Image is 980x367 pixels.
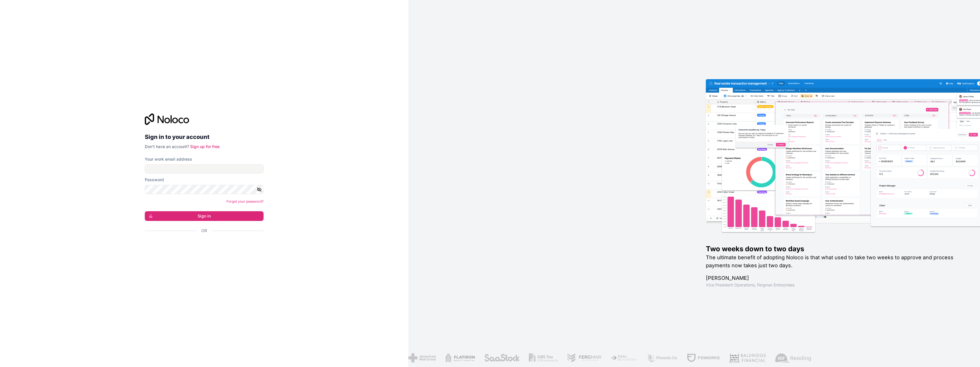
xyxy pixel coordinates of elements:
img: /assets/airreading-FwAmRzSr.png [775,353,811,362]
button: Sign in [145,211,264,221]
h2: Sign in to your account [145,132,264,142]
h1: Vice President Operations , Fergmar Enterprises [706,282,962,288]
span: Or [201,228,207,234]
img: /assets/fdworks-Bi04fVtw.png [686,353,720,362]
input: Email address [145,164,264,173]
img: /assets/flatiron-C8eUkumj.png [445,353,475,362]
img: /assets/baldridge-DxmPIwAm.png [729,353,766,362]
img: /assets/phoenix-BREaitsQ.png [646,353,677,362]
h2: The ultimate benefit of adopting Noloco is that what used to take two weeks to approve and proces... [706,254,962,270]
img: /assets/american-red-cross-BAupjrZR.png [408,353,436,362]
img: /assets/saastock-C6Zbiodz.png [484,353,520,362]
a: Forgot your password? [226,199,264,204]
a: Sign up for free [190,144,220,149]
img: /assets/fergmar-CudnrXN5.png [567,353,602,362]
span: Don't have an account? [145,144,189,149]
img: /assets/fiera-fwj2N5v4.png [611,353,638,362]
iframe: Schaltfläche „Über Google anmelden“ [142,240,262,252]
img: /assets/gbstax-C-GtDUiK.png [529,353,558,362]
img: /assets/american-red-cross-BAupjrZR.png [923,353,951,362]
h1: Two weeks down to two days [706,244,962,254]
h1: [PERSON_NAME] [706,274,962,282]
label: Your work email address [145,156,192,162]
input: Password [145,185,264,194]
label: Password [145,177,164,183]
